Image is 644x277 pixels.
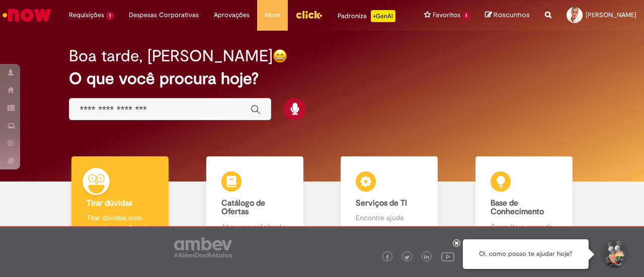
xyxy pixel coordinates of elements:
img: ServiceNow [1,5,53,25]
b: Serviços de TI [356,198,407,208]
span: [PERSON_NAME] [586,11,636,19]
img: logo_footer_twitter.png [405,255,410,260]
a: Catálogo de Ofertas Abra uma solicitação [188,156,323,243]
span: More [265,10,280,20]
span: 1 [106,12,114,20]
img: logo_footer_ambev_rotulo_gray.png [174,237,232,257]
span: 1 [462,12,470,20]
img: click_logo_yellow_360x200.png [295,7,323,22]
img: logo_footer_linkedin.png [424,254,429,260]
p: Tirar dúvidas com Lupi Assist e Gen Ai [87,213,153,233]
img: logo_footer_facebook.png [385,255,390,260]
p: Abra uma solicitação [221,222,288,232]
img: logo_footer_youtube.png [441,250,454,263]
a: Tirar dúvidas Tirar dúvidas com Lupi Assist e Gen Ai [53,156,188,243]
h2: Boa tarde, [PERSON_NAME] [69,47,273,65]
h2: O que você procura hoje? [69,70,575,87]
b: Tirar dúvidas [87,198,132,208]
b: Catálogo de Ofertas [221,198,265,217]
span: Despesas Corporativas [129,10,199,20]
p: Consulte e aprenda [491,222,557,232]
span: Favoritos [433,10,460,20]
b: Base de Conhecimento [491,198,544,217]
span: Rascunhos [494,10,530,20]
p: +GenAi [371,10,395,22]
a: Rascunhos [485,11,530,20]
p: Encontre ajuda [356,213,423,223]
span: Requisições [69,10,104,20]
a: Base de Conhecimento Consulte e aprenda [457,156,592,243]
img: happy-face.png [273,49,287,63]
button: Iniciar Conversa de Suporte [599,239,629,269]
span: Aprovações [214,10,250,20]
div: Oi, como posso te ajudar hoje? [463,239,589,269]
a: Serviços de TI Encontre ajuda [322,156,457,243]
div: Padroniza [338,10,395,22]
